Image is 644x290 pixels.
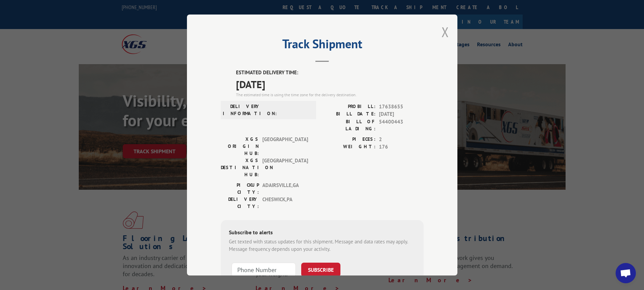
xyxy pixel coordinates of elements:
[301,263,340,277] button: SUBSCRIBE
[379,143,424,151] span: 176
[322,118,376,132] label: BILL OF LADING:
[232,263,296,277] input: Phone Number
[379,103,424,111] span: 17638655
[262,182,308,196] span: ADAIRSVILLE , GA
[221,157,259,178] label: XGS DESTINATION HUB:
[322,103,376,111] label: PROBILL:
[221,136,259,157] label: XGS ORIGIN HUB:
[379,110,424,118] span: [DATE]
[262,136,308,157] span: [GEOGRAPHIC_DATA]
[322,143,376,151] label: WEIGHT:
[322,110,376,118] label: BILL DATE:
[221,182,259,196] label: PICKUP CITY:
[236,69,424,77] label: ESTIMATED DELIVERY TIME:
[616,263,636,283] div: Open chat
[262,157,308,178] span: [GEOGRAPHIC_DATA]
[379,136,424,143] span: 2
[221,39,424,52] h2: Track Shipment
[223,103,261,117] label: DELIVERY INFORMATION:
[229,228,415,238] div: Subscribe to alerts
[236,92,424,98] div: The estimated time is using the time zone for the delivery destination.
[221,196,259,210] label: DELIVERY CITY:
[322,136,376,143] label: PIECES:
[236,77,424,92] span: [DATE]
[379,118,424,132] span: 54400443
[262,196,308,210] span: CHESWICK , PA
[442,23,449,41] button: Close modal
[229,238,415,253] div: Get texted with status updates for this shipment. Message and data rates may apply. Message frequ...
